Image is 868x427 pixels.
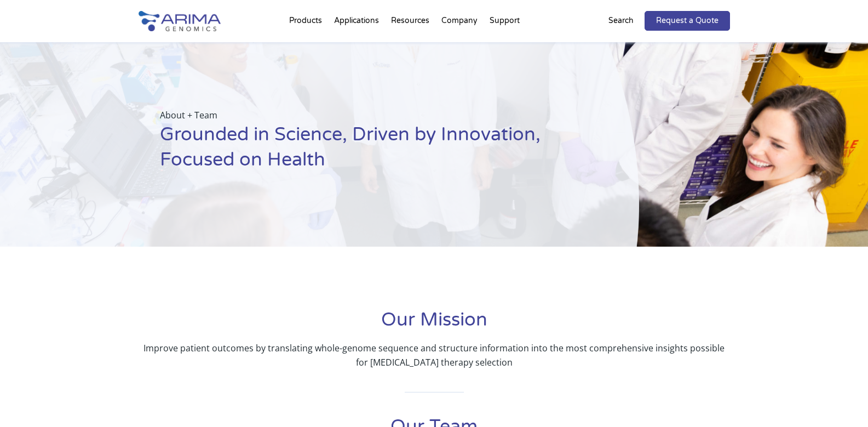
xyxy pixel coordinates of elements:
p: Improve patient outcomes by translating whole-genome sequence and structure information into the ... [139,341,730,369]
a: Request a Quote [645,11,730,31]
p: About + Team [160,108,584,122]
img: Arima-Genomics-logo [139,11,221,31]
h1: Grounded in Science, Driven by Innovation, Focused on Health [160,122,584,181]
h1: Our Mission [139,308,730,341]
p: Search [608,14,634,28]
